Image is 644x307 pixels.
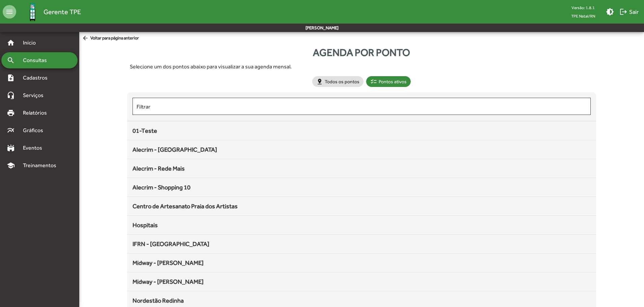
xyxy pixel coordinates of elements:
span: Eventos [19,144,51,152]
img: Logo [22,1,43,23]
span: Sair [619,6,639,18]
button: Sair [617,6,641,18]
mat-icon: logout [619,8,627,16]
mat-chip: Pontos ativos [366,76,411,87]
mat-icon: home [7,39,15,47]
mat-icon: menu [3,5,16,19]
div: Versão: 1.8.1 [566,3,601,12]
span: Serviços [19,91,53,99]
span: Alecrim - Rede Mais [133,165,185,172]
a: Gerente TPE [16,1,81,23]
span: Relatórios [19,109,56,117]
span: Cadastros [19,74,56,82]
mat-icon: note_add [7,74,15,82]
mat-icon: headset_mic [7,91,15,99]
span: IFRN - [GEOGRAPHIC_DATA] [133,240,209,247]
span: Centro de Artesanato Praia dos Artistas [133,203,238,210]
span: Midway - [PERSON_NAME] [133,278,204,285]
span: Consultas [19,56,56,64]
span: Treinamentos [19,161,64,170]
mat-icon: checklist [370,78,377,85]
span: 01-Teste [133,127,157,134]
div: Agenda por ponto [127,45,596,60]
mat-icon: brightness_medium [606,8,614,16]
span: Início [19,39,46,47]
mat-chip: Todos os pontos [312,76,363,87]
span: Alecrim - Shopping 10 [133,184,191,191]
span: Hospitais [133,221,158,228]
div: Selecione um dos pontos abaixo para visualizar a sua agenda mensal. [130,63,594,71]
mat-icon: pin_drop [316,78,323,85]
span: Gráficos [19,126,52,134]
mat-icon: multiline_chart [7,126,15,134]
mat-icon: search [7,56,15,64]
span: Voltar para página anterior [82,35,139,42]
mat-icon: arrow_back [82,35,90,42]
mat-icon: print [7,109,15,117]
span: Midway - [PERSON_NAME] [133,259,204,266]
mat-icon: stadium [7,144,15,152]
span: Nordestão Redinha [133,297,184,304]
mat-icon: school [7,161,15,170]
span: Gerente TPE [43,6,81,17]
span: Alecrim - [GEOGRAPHIC_DATA] [133,146,217,153]
span: TPE Natal/RN [566,12,601,20]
